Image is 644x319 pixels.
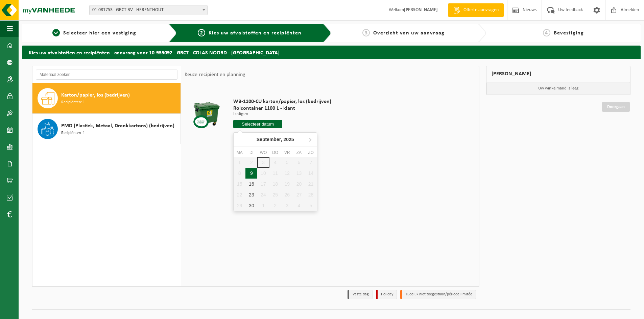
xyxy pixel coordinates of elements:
div: vr [281,149,293,156]
span: Kies uw afvalstoffen en recipiënten [209,30,302,36]
li: Tijdelijk niet toegestaan/période limitée [400,290,476,299]
a: Doorgaan [602,102,630,112]
button: Karton/papier, los (bedrijven) Recipiënten: 1 [32,83,181,114]
p: Ledigen [233,112,331,116]
div: za [293,149,305,156]
div: do [269,149,281,156]
span: 01-081753 - GRCT BV - HERENTHOUT [90,5,207,15]
input: Materiaal zoeken [36,70,177,80]
p: Uw winkelmand is leeg [486,82,630,95]
i: 2025 [283,137,294,142]
span: 01-081753 - GRCT BV - HERENTHOUT [89,5,208,15]
span: Karton/papier, los (bedrijven) [61,91,130,99]
div: wo [257,149,269,156]
div: zo [305,149,317,156]
input: Selecteer datum [233,120,282,128]
li: Vaste dag [348,290,373,299]
div: 16 [245,179,257,189]
span: Overzicht van uw aanvraag [373,30,445,36]
div: 9 [245,168,257,179]
strong: [PERSON_NAME] [404,7,438,12]
span: Offerte aanvragen [462,7,500,14]
div: ma [234,149,245,156]
span: Recipiënten: 1 [61,99,85,106]
a: 1Selecteer hier een vestiging [25,29,163,37]
h2: Kies uw afvalstoffen en recipiënten - aanvraag voor 10-955092 - GRCT - COLAS NOORD - [GEOGRAPHIC_... [22,46,641,59]
button: PMD (Plastiek, Metaal, Drankkartons) (bedrijven) Recipiënten: 1 [32,114,181,144]
div: di [245,149,257,156]
div: September, [254,134,297,145]
span: 1 [52,29,60,36]
span: Recipiënten: 1 [61,130,85,136]
span: Selecteer hier een vestiging [63,30,136,36]
span: WB-1100-CU karton/papier, los (bedrijven) [233,98,331,105]
div: [PERSON_NAME] [486,66,631,82]
span: Rolcontainer 1100 L - klant [233,105,331,112]
span: Bevestiging [554,30,584,36]
span: 4 [543,29,550,36]
div: 30 [245,200,257,211]
li: Holiday [376,290,397,299]
span: PMD (Plastiek, Metaal, Drankkartons) (bedrijven) [61,122,174,130]
div: Keuze recipiënt en planning [181,66,249,83]
a: Offerte aanvragen [448,3,504,17]
div: 23 [245,189,257,200]
span: 2 [198,29,205,36]
span: 3 [362,29,370,36]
